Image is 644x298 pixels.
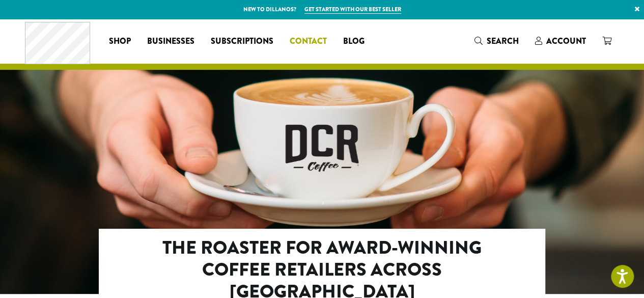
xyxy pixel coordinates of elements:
[290,35,327,48] span: Contact
[147,35,194,48] span: Businesses
[487,35,519,47] span: Search
[546,35,586,47] span: Account
[211,35,273,48] span: Subscriptions
[466,33,527,49] a: Search
[304,5,401,14] a: Get started with our best seller
[109,35,131,48] span: Shop
[101,33,139,49] a: Shop
[343,35,365,48] span: Blog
